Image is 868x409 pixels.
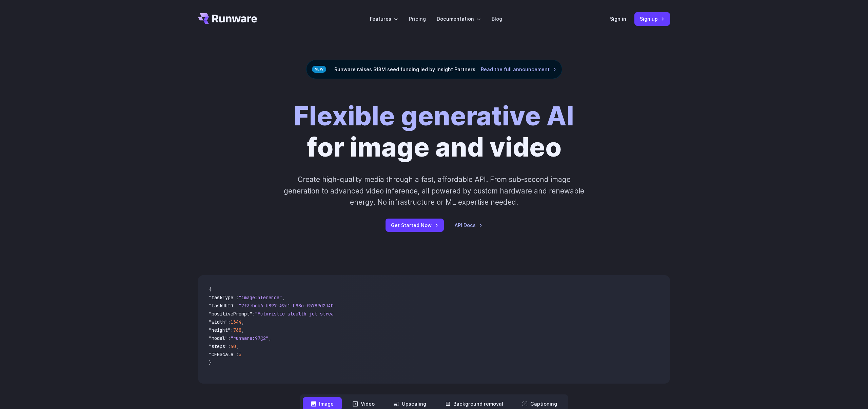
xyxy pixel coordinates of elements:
p: Create high-quality media through a fast, affordable API. From sub-second image generation to adv... [283,174,585,208]
span: 5 [239,351,241,357]
span: , [241,319,244,325]
span: : [236,351,239,357]
strong: Flexible generative AI [294,100,574,132]
span: "width" [209,319,228,325]
span: "taskUUID" [209,303,236,309]
div: Runware raises $13M seed funding led by Insight Partners [306,60,562,79]
span: : [228,319,231,325]
span: , [236,343,239,349]
span: : [228,343,231,349]
span: "imageInference" [239,294,282,301]
h1: for image and video [294,101,574,163]
span: { [209,286,212,292]
label: Documentation [437,15,481,23]
span: : [252,311,255,317]
a: Sign in [610,15,626,23]
span: 1344 [231,319,241,325]
a: Sign up [634,12,670,25]
span: "height" [209,327,231,333]
a: Blog [492,15,502,23]
a: Read the full announcement [481,65,556,73]
span: : [231,327,233,333]
span: "CFGScale" [209,351,236,357]
span: "Futuristic stealth jet streaking through a neon-lit cityscape with glowing purple exhaust" [255,311,502,317]
span: "runware:97@2" [231,335,269,341]
span: 768 [233,327,241,333]
span: "model" [209,335,228,341]
a: Get Started Now [386,219,444,232]
span: , [241,327,244,333]
span: "steps" [209,343,228,349]
span: "7f3ebcb6-b897-49e1-b98c-f5789d2d40d7" [239,303,342,309]
span: : [236,294,239,301]
a: Go to / [198,13,257,24]
a: Pricing [409,15,426,23]
span: : [236,303,239,309]
span: , [269,335,271,341]
span: : [228,335,231,341]
label: Features [370,15,398,23]
span: , [282,294,285,301]
a: API Docs [455,221,482,229]
span: "positivePrompt" [209,311,252,317]
span: "taskType" [209,294,236,301]
span: } [209,360,212,366]
span: 40 [231,343,236,349]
